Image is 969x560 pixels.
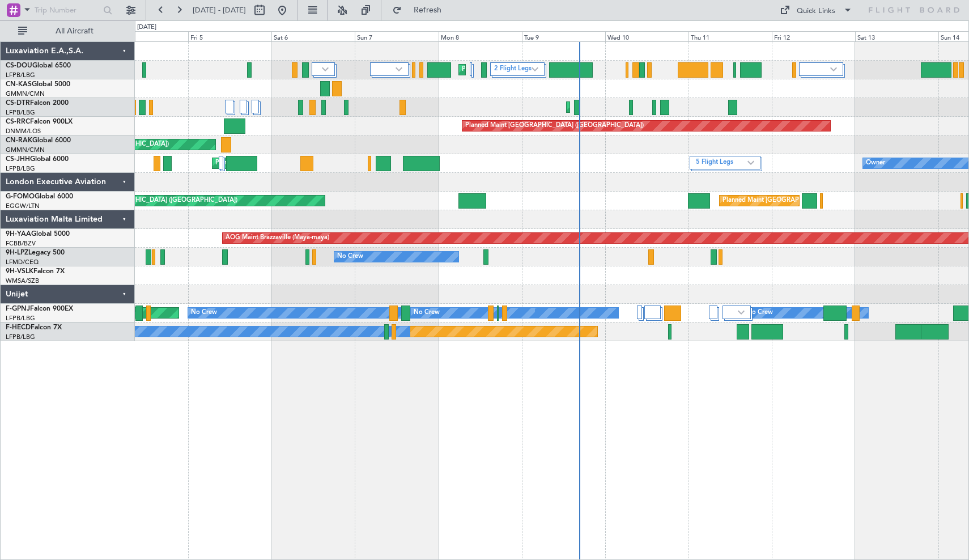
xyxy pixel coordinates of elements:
[6,268,65,275] a: 9H-VSLKFalcon 7X
[830,67,837,71] img: arrow-gray.svg
[414,304,440,321] div: No Crew
[6,156,30,163] span: CS-JHH
[215,155,394,172] div: Planned Maint [GEOGRAPHIC_DATA] ([GEOGRAPHIC_DATA])
[6,146,45,154] a: GMMN/CMN
[532,67,538,71] img: arrow-gray.svg
[29,27,120,35] span: All Aircraft
[6,118,30,125] span: CS-RRC
[747,160,754,165] img: arrow-gray.svg
[6,249,65,256] a: 9H-LPZLegacy 500
[6,81,70,88] a: CN-KASGlobal 5000
[137,23,156,32] div: [DATE]
[747,304,773,321] div: No Crew
[6,118,73,125] a: CS-RRCFalcon 900LX
[6,71,35,79] a: LFPB/LBG
[6,277,39,285] a: WMSA/SZB
[12,22,123,40] button: All Aircraft
[271,31,355,41] div: Sat 6
[193,5,246,15] span: [DATE] - [DATE]
[6,137,71,144] a: CN-RAKGlobal 6000
[404,6,452,14] span: Refresh
[355,31,438,41] div: Sun 7
[6,90,45,98] a: GMMN/CMN
[462,61,640,78] div: Planned Maint [GEOGRAPHIC_DATA] ([GEOGRAPHIC_DATA])
[465,117,644,134] div: Planned Maint [GEOGRAPHIC_DATA] ([GEOGRAPHIC_DATA])
[797,6,835,17] div: Quick Links
[396,67,402,71] img: arrow-gray.svg
[6,164,35,173] a: LFPB/LBG
[6,306,73,312] a: F-GPNJFalcon 900EX
[6,62,32,69] span: CS-DOU
[59,192,237,209] div: Planned Maint [GEOGRAPHIC_DATA] ([GEOGRAPHIC_DATA])
[6,193,73,200] a: G-FOMOGlobal 6000
[688,31,772,41] div: Thu 11
[6,268,33,275] span: 9H-VSLK
[6,156,69,163] a: CS-JHHGlobal 6000
[696,158,747,168] label: 5 Flight Legs
[6,100,30,107] span: CS-DTR
[6,81,32,88] span: CN-KAS
[722,192,901,209] div: Planned Maint [GEOGRAPHIC_DATA] ([GEOGRAPHIC_DATA])
[774,1,858,19] button: Quick Links
[337,248,363,265] div: No Crew
[6,324,31,331] span: F-HECD
[866,155,885,172] div: Owner
[105,31,188,41] div: Thu 4
[35,2,100,19] input: Trip Number
[6,249,28,256] span: 9H-LPZ
[494,65,532,74] label: 2 Flight Legs
[6,306,30,312] span: F-GPNJ
[6,202,40,210] a: EGGW/LTN
[6,231,70,237] a: 9H-YAAGlobal 5000
[6,314,35,323] a: LFPB/LBG
[6,193,35,200] span: G-FOMO
[322,67,329,71] img: arrow-gray.svg
[191,304,217,321] div: No Crew
[6,137,32,144] span: CN-RAK
[605,31,688,41] div: Wed 10
[772,31,855,41] div: Fri 12
[6,62,71,69] a: CS-DOUGlobal 6500
[387,1,455,19] button: Refresh
[6,100,69,107] a: CS-DTRFalcon 2000
[439,31,522,41] div: Mon 8
[6,324,62,331] a: F-HECDFalcon 7X
[6,333,35,341] a: LFPB/LBG
[188,31,271,41] div: Fri 5
[6,239,36,248] a: FCBB/BZV
[6,231,31,237] span: 9H-YAA
[738,310,745,315] img: arrow-gray.svg
[522,31,605,41] div: Tue 9
[855,31,938,41] div: Sat 13
[6,258,39,266] a: LFMD/CEQ
[6,108,35,117] a: LFPB/LBG
[226,230,329,247] div: AOG Maint Brazzaville (Maya-maya)
[6,127,41,135] a: DNMM/LOS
